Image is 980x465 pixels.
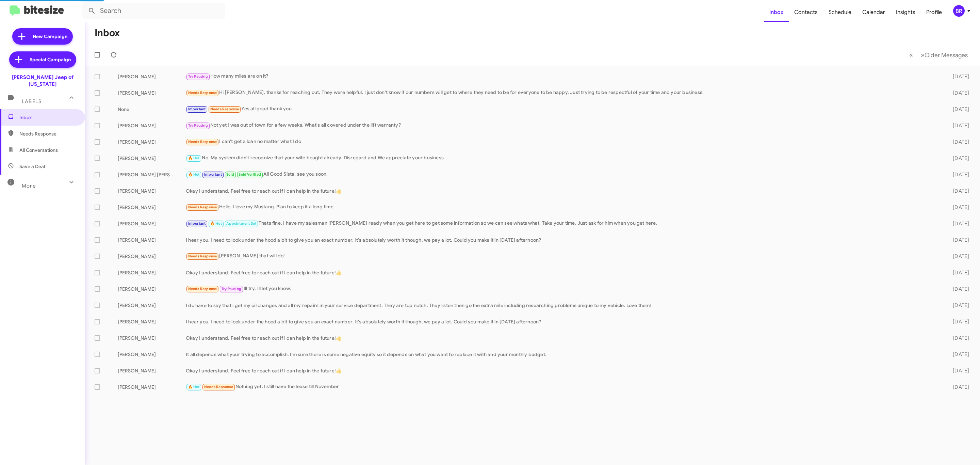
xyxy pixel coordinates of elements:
div: [DATE] [939,269,975,276]
span: Important [188,107,206,111]
div: [PERSON_NAME] [118,351,186,358]
span: 🔥 Hot [210,221,222,226]
span: Important [188,221,206,226]
span: Needs Response [188,205,217,209]
div: Okay I understand. Feel free to reach out if I can help in the future!👍 [186,367,939,374]
div: I can't get a loan no matter what I do [186,138,939,146]
div: [DATE] [939,384,975,390]
div: [DATE] [939,318,975,325]
div: [DATE] [939,155,975,162]
div: [PERSON_NAME] [118,318,186,325]
div: Thats fine. I have my salesman [PERSON_NAME] ready when you get here to get some information so w... [186,220,939,227]
span: More [22,183,36,189]
div: [PERSON_NAME] [PERSON_NAME] [118,171,186,178]
div: [DATE] [939,351,975,358]
span: Inbox [19,114,77,121]
div: Yes all good thank you [186,105,939,113]
a: Profile [921,2,947,22]
span: Try Pausing [222,287,241,291]
span: All Conversations [19,147,58,154]
div: Okay I understand. Feel free to reach out if I can help in the future!👍 [186,188,939,194]
span: 🔥 Hot [188,385,200,389]
div: [PERSON_NAME] [118,220,186,227]
div: [DATE] [939,335,975,341]
div: I do have to say that i get my oil changes and all my repairs in your service department. They ar... [186,302,939,309]
div: [PERSON_NAME] [118,73,186,80]
a: Schedule [823,2,857,22]
span: Save a Deal [19,163,45,170]
div: Not yet I was out of town for a few weeks. What's all covered under the lift warranty? [186,122,939,129]
span: Important [204,172,222,177]
div: [PERSON_NAME] [118,188,186,194]
div: [DATE] [939,286,975,292]
span: Sold [226,172,234,177]
div: [DATE] [939,253,975,260]
a: Contacts [789,2,823,22]
span: Needs Response [19,130,77,137]
div: [PERSON_NAME] [118,253,186,260]
div: Ill try. Ill let you know. [186,285,939,293]
button: Next [917,48,972,62]
div: How many miles are on it? [186,73,939,80]
div: Hello, I love my Mustang. Plan to keep it a long time. [186,203,939,211]
div: [PERSON_NAME] [118,237,186,243]
span: Try Pausing [188,123,208,128]
span: Try Pausing [188,74,208,79]
div: I hear you. I need to look under the hood a bit to give you an exact number. It's absolutely wort... [186,318,939,325]
div: [PERSON_NAME] [118,384,186,390]
span: New Campaign [33,33,67,40]
div: Hi [PERSON_NAME], thanks for reaching out. They were helpful, I just don't know if our numbers wi... [186,89,939,97]
button: Previous [905,48,917,62]
div: [PERSON_NAME] [118,335,186,341]
div: [PERSON_NAME] [118,139,186,145]
div: None [118,106,186,113]
a: Inbox [764,2,789,22]
div: No. My system didn't recognize that your wife bought already. Disregard and We appreciate your bu... [186,154,939,162]
a: Insights [891,2,921,22]
h1: Inbox [95,28,120,38]
div: Okay I understand. Feel free to reach out if I can help in the future!👍 [186,335,939,341]
div: [PERSON_NAME] [118,155,186,162]
span: 🔥 Hot [188,156,200,160]
span: Needs Response [188,287,217,291]
span: 🔥 Hot [188,172,200,177]
a: Special Campaign [9,51,76,68]
a: New Campaign [12,28,73,45]
span: Needs Response [210,107,239,111]
span: Sold Verified [239,172,261,177]
div: [PERSON_NAME] [118,90,186,96]
div: [DATE] [939,73,975,80]
div: [PERSON_NAME] [118,302,186,309]
input: Search [82,3,225,19]
div: [PERSON_NAME] [118,367,186,374]
nav: Page navigation example [905,48,972,62]
div: [DATE] [939,220,975,227]
div: [PERSON_NAME] [118,286,186,292]
span: Special Campaign [30,56,71,63]
span: Needs Response [188,91,217,95]
div: Okay I understand. Feel free to reach out if I can help in the future!👍 [186,269,939,276]
div: [DATE] [939,302,975,309]
span: Older Messages [925,51,968,59]
div: [DATE] [939,139,975,145]
span: Calendar [857,2,891,22]
div: [DATE] [939,367,975,374]
div: Nothing yet. I still have the lease till November [186,383,939,391]
div: It all depends what your trying to accomplish. I'm sure there is some negative equity so it depen... [186,351,939,358]
button: BR [947,5,973,17]
div: [DATE] [939,122,975,129]
div: [DATE] [939,188,975,194]
span: Labels [22,98,42,105]
span: » [921,51,925,59]
div: [DATE] [939,171,975,178]
span: Appointment Set [226,221,256,226]
div: BR [953,5,965,17]
div: [DATE] [939,90,975,96]
span: « [909,51,913,59]
div: [PERSON_NAME] [118,204,186,211]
